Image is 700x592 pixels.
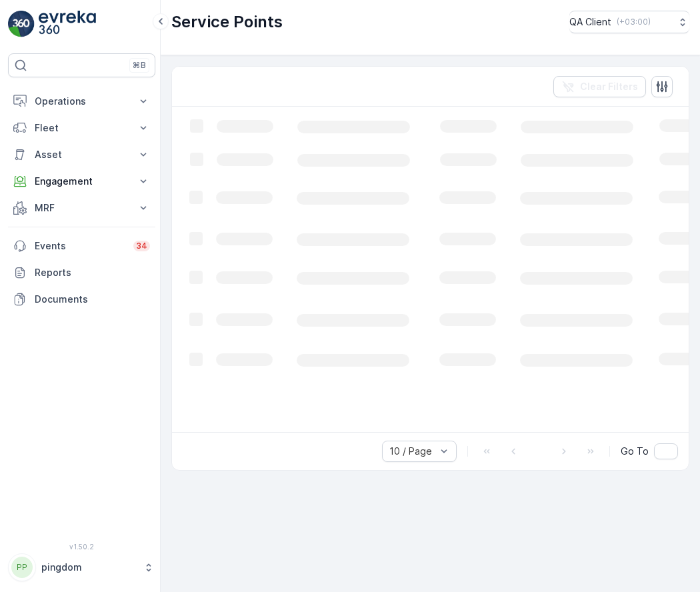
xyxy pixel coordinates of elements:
button: QA Client(+03:00) [569,11,689,33]
img: logo [8,11,35,37]
a: Documents [8,286,155,313]
p: Clear Filters [580,80,638,93]
p: Events [35,239,125,253]
a: Events34 [8,233,155,259]
p: Operations [35,95,129,108]
span: v 1.50.2 [8,543,155,551]
p: Reports [35,266,150,279]
a: Reports [8,259,155,286]
button: Engagement [8,168,155,195]
button: Clear Filters [553,76,646,97]
p: QA Client [569,15,611,29]
p: ⌘B [133,60,146,71]
span: Go To [621,445,649,458]
p: Service Points [171,11,283,33]
button: Asset [8,141,155,168]
p: Engagement [35,175,129,188]
p: Documents [35,293,150,306]
button: PPpingdom [8,553,155,581]
p: MRF [35,201,129,215]
p: pingdom [41,561,137,574]
button: MRF [8,195,155,221]
button: Operations [8,88,155,115]
p: 34 [136,241,147,251]
div: PP [11,557,33,578]
p: Fleet [35,121,129,135]
button: Fleet [8,115,155,141]
p: ( +03:00 ) [617,17,651,27]
img: logo_light-DOdMpM7g.png [39,11,96,37]
p: Asset [35,148,129,161]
